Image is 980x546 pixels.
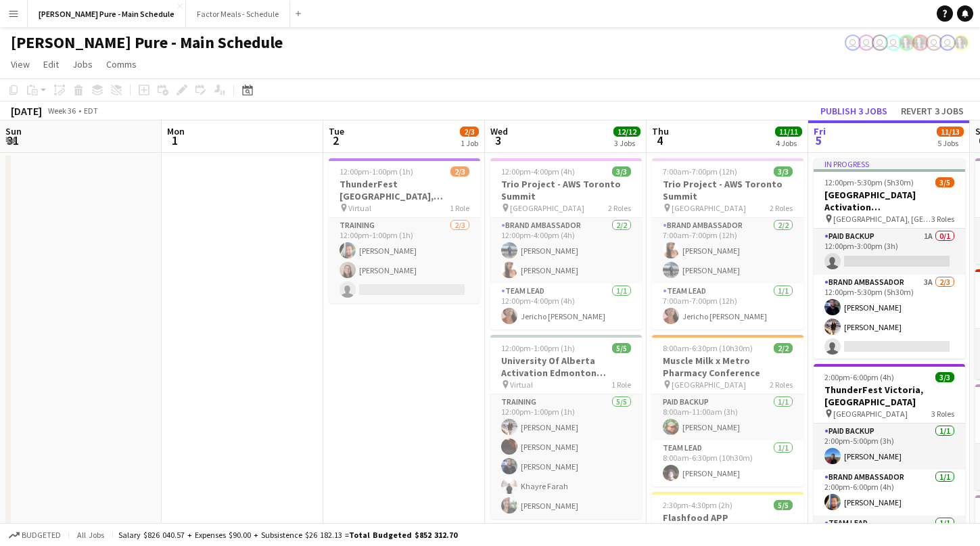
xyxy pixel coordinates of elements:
app-job-card: In progress12:00pm-5:30pm (5h30m)3/5[GEOGRAPHIC_DATA] Activation [GEOGRAPHIC_DATA] [GEOGRAPHIC_DA... [814,158,965,359]
span: 2:00pm-6:00pm (4h) [824,372,894,382]
span: 2 Roles [608,203,631,213]
h1: [PERSON_NAME] Pure - Main Schedule [11,32,283,53]
span: Mon [167,125,185,137]
span: 3/3 [612,166,631,177]
span: [GEOGRAPHIC_DATA], [GEOGRAPHIC_DATA] [833,214,931,224]
app-job-card: 12:00pm-1:00pm (1h)2/3ThunderFest [GEOGRAPHIC_DATA], [GEOGRAPHIC_DATA] Training Virtual1 RoleTrai... [329,158,480,303]
span: 2/3 [450,166,469,177]
span: Total Budgeted $852 312.70 [349,530,457,540]
span: 12:00pm-1:00pm (1h) [501,343,575,353]
span: 5/5 [774,500,793,510]
app-card-role: Brand Ambassador2/27:00am-7:00pm (12h)[PERSON_NAME][PERSON_NAME] [652,218,803,283]
button: [PERSON_NAME] Pure - Main Schedule [28,1,186,27]
span: [GEOGRAPHIC_DATA] [672,203,746,213]
div: EDT [84,106,98,116]
span: Edit [43,58,59,70]
app-user-avatar: Tifany Scifo [939,35,956,51]
div: 1 Job [461,138,478,148]
span: 1 Role [611,380,631,390]
a: View [5,55,35,73]
span: 5 [812,133,826,148]
span: 11/13 [937,127,964,137]
h3: ThunderFest Victoria, [GEOGRAPHIC_DATA] [814,384,965,408]
span: Fri [814,125,826,137]
app-card-role: Training2/312:00pm-1:00pm (1h)[PERSON_NAME][PERSON_NAME] [329,218,480,303]
span: 31 [3,133,22,148]
span: Wed [490,125,508,137]
app-job-card: 8:00am-6:30pm (10h30m)2/2Muscle Milk x Metro Pharmacy Conference [GEOGRAPHIC_DATA]2 RolesPaid Bac... [652,335,803,486]
app-card-role: Brand Ambassador1/12:00pm-6:00pm (4h)[PERSON_NAME] [814,470,965,516]
h3: Trio Project - AWS Toronto Summit [490,178,642,202]
span: 12:00pm-1:00pm (1h) [340,166,413,177]
span: 3/3 [935,372,954,382]
span: 12:00pm-5:30pm (5h30m) [824,177,914,187]
span: View [11,58,30,70]
span: 3/5 [935,177,954,187]
app-job-card: 12:00pm-4:00pm (4h)3/3Trio Project - AWS Toronto Summit [GEOGRAPHIC_DATA]2 RolesBrand Ambassador2... [490,158,642,329]
h3: [GEOGRAPHIC_DATA] Activation [GEOGRAPHIC_DATA] [814,189,965,213]
span: 7:00am-7:00pm (12h) [663,166,737,177]
span: 3 Roles [931,409,954,419]
button: Budgeted [7,528,63,543]
app-user-avatar: Tifany Scifo [858,35,874,51]
app-card-role: Team Lead1/112:00pm-4:00pm (4h)Jericho [PERSON_NAME] [490,283,642,329]
app-job-card: 12:00pm-1:00pm (1h)5/5University Of Alberta Activation Edmonton Training Virtual1 RoleTraining5/5... [490,335,642,519]
app-card-role: Brand Ambassador2/212:00pm-4:00pm (4h)[PERSON_NAME][PERSON_NAME] [490,218,642,283]
span: 2 Roles [770,380,793,390]
app-user-avatar: Tifany Scifo [872,35,888,51]
span: Virtual [348,203,371,213]
button: Revert 3 jobs [895,102,969,120]
span: Thu [652,125,669,137]
span: 3/3 [774,166,793,177]
span: Virtual [510,380,533,390]
a: Jobs [67,55,98,73]
span: [GEOGRAPHIC_DATA] [672,380,746,390]
div: [DATE] [11,104,42,118]
span: 2 [327,133,344,148]
span: 12/12 [613,127,640,137]
span: Sun [5,125,22,137]
a: Edit [38,55,64,73]
span: 2/3 [460,127,479,137]
app-card-role: Paid Backup1A0/112:00pm-3:00pm (3h) [814,229,965,275]
app-card-role: Training5/512:00pm-1:00pm (1h)[PERSON_NAME][PERSON_NAME][PERSON_NAME]Khayre Farah[PERSON_NAME] [490,394,642,519]
span: [GEOGRAPHIC_DATA] [833,409,908,419]
app-card-role: Brand Ambassador3A2/312:00pm-5:30pm (5h30m)[PERSON_NAME][PERSON_NAME] [814,275,965,360]
app-card-role: Team Lead1/17:00am-7:00pm (12h)Jericho [PERSON_NAME] [652,283,803,329]
a: Comms [101,55,142,73]
app-user-avatar: Tifany Scifo [845,35,861,51]
span: 3 [488,133,508,148]
app-card-role: Paid Backup1/18:00am-11:00am (3h)[PERSON_NAME] [652,394,803,440]
button: Publish 3 jobs [815,102,893,120]
span: 5/5 [612,343,631,353]
div: 3 Jobs [614,138,640,148]
app-card-role: Team Lead1/18:00am-6:30pm (10h30m)[PERSON_NAME] [652,440,803,486]
span: All jobs [74,530,107,540]
span: 8:00am-6:30pm (10h30m) [663,343,753,353]
span: [GEOGRAPHIC_DATA] [510,203,584,213]
app-user-avatar: Ashleigh Rains [912,35,929,51]
div: 5 Jobs [937,138,963,148]
span: 11/11 [775,127,802,137]
h3: ThunderFest [GEOGRAPHIC_DATA], [GEOGRAPHIC_DATA] Training [329,178,480,202]
span: 2/2 [774,343,793,353]
app-job-card: 7:00am-7:00pm (12h)3/3Trio Project - AWS Toronto Summit [GEOGRAPHIC_DATA]2 RolesBrand Ambassador2... [652,158,803,329]
app-user-avatar: Tifany Scifo [885,35,902,51]
span: Jobs [72,58,93,70]
span: Tue [329,125,344,137]
span: 2:30pm-4:30pm (2h) [663,500,732,510]
h3: Flashfood APP [GEOGRAPHIC_DATA] Modesto Training [652,511,803,536]
span: 4 [650,133,669,148]
span: Comms [106,58,137,70]
span: 2 Roles [770,203,793,213]
span: 12:00pm-4:00pm (4h) [501,166,575,177]
app-user-avatar: Tifany Scifo [926,35,942,51]
h3: Muscle Milk x Metro Pharmacy Conference [652,355,803,379]
app-user-avatar: Ashleigh Rains [953,35,969,51]
span: Budgeted [22,530,61,540]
